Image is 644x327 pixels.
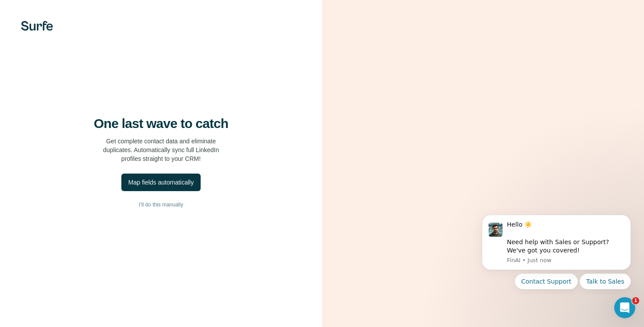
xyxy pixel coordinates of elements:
[614,297,635,318] iframe: Intercom live chat
[128,178,194,187] div: Map fields automatically
[469,207,644,295] iframe: Intercom notifications message
[18,198,304,211] button: I’ll do this manually
[103,137,219,163] p: Get complete contact data and eliminate duplicates. Automatically sync full LinkedIn profiles str...
[139,201,183,209] span: I’ll do this manually
[21,21,53,31] img: Surfe's logo
[94,116,228,132] h4: One last wave to catch
[121,174,201,191] button: Map fields automatically
[632,297,639,304] span: 1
